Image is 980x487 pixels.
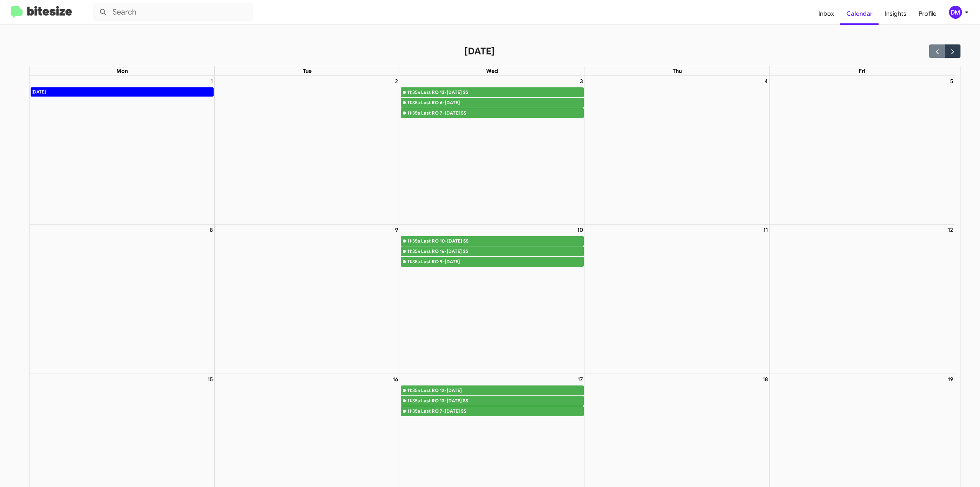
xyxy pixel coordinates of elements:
[407,237,420,245] div: 11:35a
[576,225,585,235] a: September 10, 2025
[945,44,960,58] button: Next month
[949,6,962,19] div: DM
[394,76,400,87] a: September 2, 2025
[209,76,214,87] a: September 1, 2025
[407,109,420,117] div: 11:35a
[671,66,683,75] a: Thursday
[879,3,913,25] a: Insights
[421,99,583,107] div: Last RO 6-[DATE]
[585,76,769,225] td: September 4, 2025
[485,66,500,75] a: Wednesday
[949,76,955,87] a: September 5, 2025
[929,44,945,58] button: Previous month
[913,3,942,25] a: Profile
[208,225,214,235] a: September 8, 2025
[215,225,400,374] td: September 9, 2025
[421,237,583,245] div: Last RO 10-[DATE] SS
[400,225,585,374] td: September 10, 2025
[578,76,585,87] a: September 3, 2025
[421,109,583,117] div: Last RO 7-[DATE] SS
[464,45,495,57] h2: [DATE]
[206,374,214,385] a: September 15, 2025
[770,225,955,374] td: September 12, 2025
[30,225,215,374] td: September 8, 2025
[407,407,420,415] div: 11:35a
[812,3,840,25] a: Inbox
[421,248,583,255] div: Last RO 16-[DATE] SS
[761,374,769,385] a: September 18, 2025
[115,66,129,75] a: Monday
[421,258,583,266] div: Last RO 9-[DATE]
[407,397,420,405] div: 11:35a
[840,3,879,25] a: Calendar
[762,225,769,235] a: September 11, 2025
[301,66,313,75] a: Tuesday
[30,76,215,225] td: September 1, 2025
[946,225,955,235] a: September 12, 2025
[407,248,420,255] div: 11:35a
[407,387,420,394] div: 11:35a
[421,387,583,394] div: Last RO 12-[DATE]
[31,88,46,96] div: [DATE]
[407,258,420,266] div: 11:35a
[942,6,972,19] button: DM
[400,76,585,225] td: September 3, 2025
[391,374,400,385] a: September 16, 2025
[93,3,253,21] input: Search
[421,89,583,96] div: Last RO 13-[DATE] SS
[394,225,400,235] a: September 9, 2025
[421,397,583,405] div: Last RO 13-[DATE] SS
[215,76,400,225] td: September 2, 2025
[946,374,955,385] a: September 19, 2025
[585,225,769,374] td: September 11, 2025
[763,76,769,87] a: September 4, 2025
[421,407,583,415] div: Last RO 7-[DATE] SS
[407,89,420,96] div: 11:35a
[770,76,955,225] td: September 5, 2025
[407,99,420,107] div: 11:35a
[576,374,585,385] a: September 17, 2025
[857,66,867,75] a: Friday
